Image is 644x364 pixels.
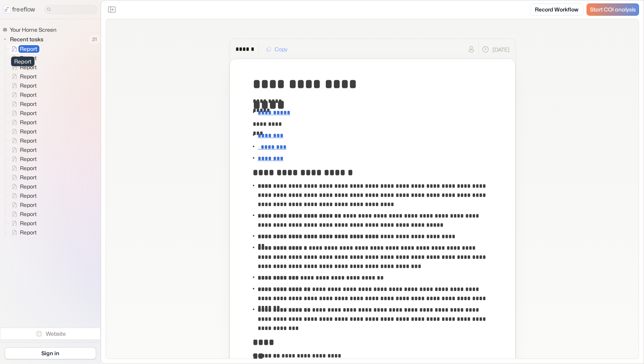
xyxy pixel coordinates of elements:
[3,5,35,14] a: freeflow
[2,25,59,34] a: Your Home Screen
[5,228,40,237] a: Report
[5,200,40,210] a: Report
[18,82,39,89] span: Report
[5,182,40,191] a: Report
[12,5,35,14] p: freeflow
[18,91,39,99] span: Report
[262,43,292,55] button: Copy
[18,109,39,117] span: Report
[18,183,39,190] span: Report
[18,155,39,163] span: Report
[5,347,96,359] a: Sign in
[5,63,40,72] a: Report
[88,34,101,44] span: 21
[530,3,584,16] a: Record Workflow
[5,136,40,145] a: Report
[18,174,39,181] span: Report
[18,45,39,53] span: Report
[5,72,40,81] a: Report
[18,210,39,218] span: Report
[18,219,39,227] span: Report
[5,44,40,54] a: Report
[18,137,39,145] span: Report
[2,35,46,44] button: Recent tasks
[18,100,39,108] span: Report
[5,173,40,182] a: Report
[106,3,118,16] button: Close the sidebar
[18,73,39,80] span: Report
[5,154,40,164] a: Report
[5,81,40,90] a: Report
[492,45,510,54] p: [DATE]
[5,90,40,99] a: Report
[8,26,59,34] span: Your Home Screen
[18,229,39,236] span: Report
[587,3,639,16] a: Start COI analysis
[5,54,40,63] a: Report
[5,191,40,200] a: Report
[18,146,39,154] span: Report
[590,6,636,13] span: Start COI analysis
[5,118,40,127] a: Report
[18,63,39,71] span: Report
[18,164,39,172] span: Report
[5,164,40,173] a: Report
[18,119,39,126] span: Report
[18,128,39,135] span: Report
[5,145,40,154] a: Report
[5,99,40,109] a: Report
[8,36,46,43] span: Recent tasks
[5,109,40,118] a: Report
[5,219,40,228] a: Report
[18,192,39,200] span: Report
[18,54,39,62] span: Report
[5,127,40,136] a: Report
[18,201,39,209] span: Report
[5,210,40,219] a: Report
